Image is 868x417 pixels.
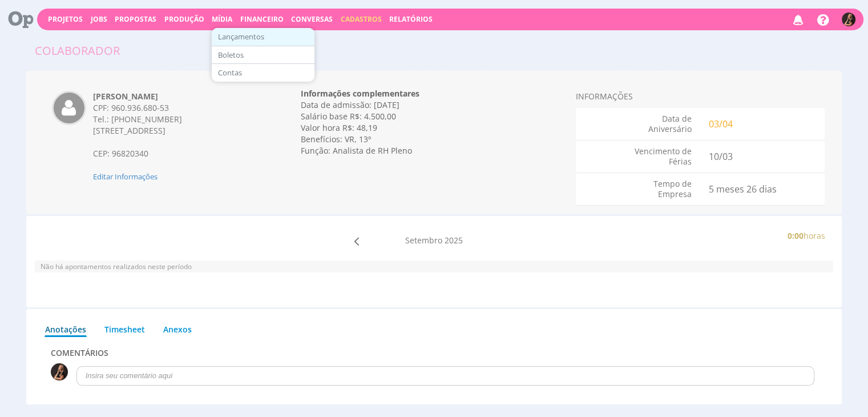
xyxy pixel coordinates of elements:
button: Jobs [87,14,111,25]
h3: COMENTáRIOS [51,348,818,357]
img: 1689366463_bf107f_lu_.jpg [842,13,855,26]
div: Data de admissão: [DATE] [301,99,567,111]
a: Contas [215,65,311,81]
div: Salário base R$: 4.500,00 [301,111,567,122]
label: Setembro 2025 [405,235,463,246]
div: 10/03 [700,146,825,167]
div: Função: Analista de RH Pleno [301,145,567,157]
a: Conversas [291,14,333,24]
a: Projetos [48,14,83,24]
button: Cadastros [337,14,385,25]
button: Contas [212,64,314,82]
strong: Informações complementares [301,88,419,99]
button: Projetos [45,14,86,25]
div: Vencimento de Férias [576,146,700,167]
button: Conversas [288,14,336,25]
div: Benefícios: VR, 13º [301,134,567,145]
div: horas [567,230,834,242]
div: Tempo de Empresa [576,179,700,199]
a: Lançamentos [215,29,311,45]
span: Financeiro [240,14,284,24]
span: Editar Informações [93,171,158,182]
a: Relatórios [389,14,433,24]
a: Jobs [91,14,107,24]
b: 0:00 [787,230,803,241]
div: INFORMAÇÕES [576,91,825,102]
div: Colaborador [35,42,120,59]
button: Propostas [111,14,160,25]
div: Valor hora R$: 48,19 [301,122,567,134]
div: CPF: 960.936.680-53 [93,102,263,114]
a: Anexos [163,318,192,335]
strong: [PERSON_NAME] [93,91,158,102]
a: Timesheet [104,318,146,335]
a: Anotações [45,318,87,337]
a: Produção [164,14,204,24]
a: Boletos [215,47,311,63]
div: 03/04 [700,114,825,134]
div: 5 meses 26 dias [700,179,825,199]
button: Mídia [208,14,236,25]
span: [STREET_ADDRESS] [93,125,165,136]
button: Boletos [212,46,314,65]
button: Produção [161,14,208,25]
button: Relatórios [386,14,436,25]
button: FinanceiroLançamentosBoletosContas [237,14,287,25]
div: Data de Aniversário [576,114,700,134]
span: CEP: 96820340 [93,148,148,159]
div: Tel.: [PHONE_NUMBER] [93,114,263,125]
button: Lançamentos [212,28,314,46]
span: Propostas [115,14,156,24]
span: Cadastros [341,14,382,24]
a: Mídia [212,14,232,24]
p: Não há apontamentos realizados neste período [41,262,828,271]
